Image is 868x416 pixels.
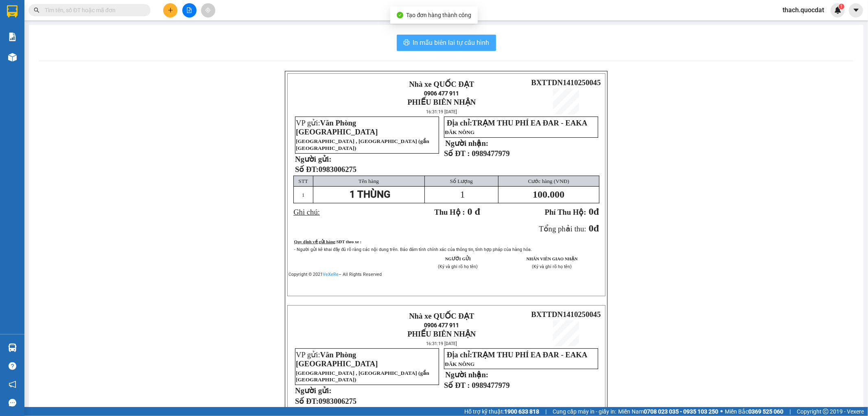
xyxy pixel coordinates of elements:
[839,4,844,9] sup: 1
[205,7,211,13] span: aim
[531,310,601,319] span: BXTTDN1410250045
[9,362,16,370] span: question-circle
[445,361,474,367] span: ĐĂK NÔNG
[45,6,141,15] input: Tìm tên, số ĐT hoặc mã đơn
[319,165,356,174] span: 0983006275
[594,223,599,233] span: đ
[840,4,843,9] span: 1
[545,206,599,217] strong: đ
[472,119,587,127] span: TRẠM THU PHÍ EA ĐAR - EAKA
[434,208,465,216] span: Thu Hộ :
[444,149,470,158] strong: Số ĐT :
[298,178,308,184] span: STT
[444,381,470,390] strong: Số ĐT :
[748,408,783,415] strong: 0369 525 060
[294,240,335,244] span: Quy định về gửi hàng
[468,206,480,217] span: 0 đ
[445,370,488,379] strong: Người nhận:
[335,240,362,244] span: :
[168,7,173,13] span: plus
[294,247,532,252] span: - Người gửi kê khai đầy đủ rõ ràng các nội dung trên. Bảo đảm tính chính xác của thông tin, tính ...
[296,138,429,151] span: [GEOGRAPHIC_DATA] , [GEOGRAPHIC_DATA] (gần [GEOGRAPHIC_DATA])
[350,189,390,200] span: 1 THÙNG
[539,225,586,233] span: Tổng phải thu:
[8,33,17,41] img: solution-icon
[447,119,588,127] span: Địa chỉ:
[62,7,85,34] strong: Nhà xe QUỐC ĐẠT
[296,350,378,368] span: Văn Phòng [GEOGRAPHIC_DATA]
[834,7,842,14] img: icon-new-feature
[720,410,723,413] span: ⚪️
[644,408,718,415] strong: 0708 023 035 - 0935 103 250
[8,53,17,62] img: warehouse-icon
[186,7,192,13] span: file-add
[472,381,509,390] span: 0989477979
[464,407,539,416] span: Hỗ trợ kỹ thuật:
[7,5,17,18] img: logo-vxr
[545,208,586,216] span: Phí Thu Hộ:
[337,240,362,244] strong: SĐT theo xe :
[445,257,471,261] strong: NGƯỜI GỬI
[823,409,829,414] span: copyright
[618,407,718,416] span: Miền Nam
[531,78,601,87] span: BXTTDN1410250045
[302,192,305,198] span: 1
[296,119,378,136] span: VP gửi:
[472,350,587,359] span: TRẠM THU PHÍ EA ĐAR - EAKA
[413,37,490,48] span: In mẫu biên lai tự cấu hình
[403,39,410,47] span: printer
[445,129,474,135] span: ĐĂK NÔNG
[8,343,17,352] img: warehouse-icon
[407,330,476,338] strong: PHIẾU BIÊN NHẬN
[9,399,16,407] span: message
[296,119,378,136] span: Văn Phòng [GEOGRAPHIC_DATA]
[450,178,473,184] span: Số Lượng
[201,3,215,18] button: aim
[295,165,356,174] strong: Số ĐT:
[589,206,594,217] span: 0
[528,178,569,184] span: Cước hàng (VNĐ)
[397,12,403,18] span: check-circle
[853,7,860,14] span: caret-down
[849,3,863,18] button: caret-down
[296,350,378,368] span: VP gửi:
[426,341,457,346] span: 16:31:19 [DATE]
[553,407,616,416] span: Cung cấp máy in - giấy in:
[409,312,474,320] strong: Nhà xe QUỐC ĐẠT
[4,35,61,64] img: logo
[527,257,578,261] strong: NHÂN VIÊN GIAO NHẬN
[589,223,594,233] span: 0
[789,407,791,416] span: |
[397,35,496,51] button: printerIn mẫu biên lai tự cấu hình
[323,272,339,277] a: VeXeRe
[86,55,156,63] span: BXTTDN1410250043
[359,178,379,184] span: Tên hàng
[296,370,429,383] span: [GEOGRAPHIC_DATA] , [GEOGRAPHIC_DATA] (gần [GEOGRAPHIC_DATA])
[426,109,457,114] span: 16:31:19 [DATE]
[447,350,588,359] span: Địa chỉ:
[163,3,177,18] button: plus
[472,149,509,158] span: 0989477979
[295,397,356,405] strong: Số ĐT:
[438,264,478,269] span: (Ký và ghi rõ họ tên)
[424,90,459,97] span: 0906 477 911
[545,407,547,416] span: |
[295,386,331,395] strong: Người gửi:
[460,189,465,200] span: 1
[292,314,349,342] img: logo
[776,5,831,15] span: thach.quocdat
[504,408,539,415] strong: 1900 633 818
[34,7,39,13] span: search
[532,264,572,269] span: (Ký và ghi rõ họ tên)
[407,98,476,106] strong: PHIẾU BIÊN NHẬN
[319,397,356,405] span: 0983006275
[295,155,331,163] strong: Người gửi:
[182,3,197,18] button: file-add
[445,139,488,147] strong: Người nhận:
[289,272,382,277] span: Copyright © 2021 – All Rights Reserved
[409,80,474,88] strong: Nhà xe QUỐC ĐẠT
[9,381,16,388] span: notification
[61,52,85,79] strong: PHIẾU BIÊN NHẬN
[424,322,459,328] span: 0906 477 911
[293,208,320,216] span: Ghi chú:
